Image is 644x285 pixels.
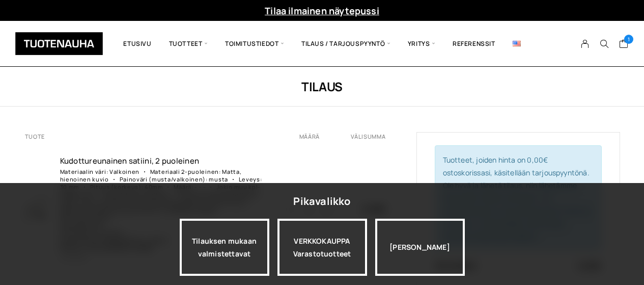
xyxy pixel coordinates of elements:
[277,219,367,276] a: VERKKOKAUPPAVarastotuotteet
[141,168,221,175] dt: Materiaali 2-puoleinen:
[60,168,108,175] dt: Materiaalin väri:
[277,219,367,276] div: VERKKOKAUPPA Varastotuotteet
[399,29,444,59] span: Yritys
[624,35,633,44] span: 1
[575,39,595,48] a: My Account
[216,29,293,59] span: Toimitustiedot
[619,39,629,51] a: Cart
[443,155,594,241] span: Tuotteet, joiden hinta on 0,00€ ostoskorissasi, käsitellään tarjouspyyntönä. Ole hyvä ja lähetä t...
[350,132,385,141] th: Välisumma
[513,41,521,46] img: English
[24,132,281,141] th: Tuote
[109,168,139,175] p: Valkoinen
[15,32,103,55] img: Tuotenauha Oy
[281,132,350,141] th: Määrä
[293,29,399,59] span: Tilaus / Tarjouspyyntö
[24,78,620,95] h1: Tilaus
[115,29,160,59] a: Etusivu
[209,175,228,183] p: musta
[110,175,208,183] dt: Painoväri (musta/valkoinen):
[230,175,262,183] dt: Leveys:
[160,29,216,59] span: Tuotteet
[444,29,504,59] a: Referenssit
[60,168,242,183] p: Matta, hienoinen kuvio
[595,39,614,48] button: Search
[60,156,268,166] a: Kudottureunaine­n satiini, 2 puoleinen
[375,219,465,276] div: [PERSON_NAME]
[180,219,269,276] a: Tilauksen mukaan valmistettavat
[265,5,379,17] a: Tilaa ilmainen näytepussi
[293,192,350,211] div: Pikavalikko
